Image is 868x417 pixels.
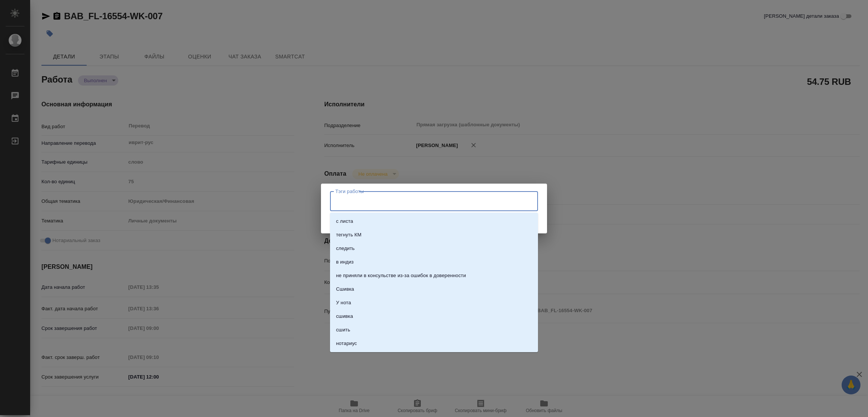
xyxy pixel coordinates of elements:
[336,313,353,320] p: сшивка
[336,326,350,334] p: сшить
[336,285,354,293] p: Сшивка
[336,231,361,239] p: тегнуть КМ
[336,218,353,225] p: с листа
[336,340,357,347] p: нотариус
[336,258,354,266] p: в индиз
[336,272,466,279] p: не приняли в консульстве из-за ошибок в доверенности
[336,245,355,252] p: следить
[336,299,351,307] p: У нота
